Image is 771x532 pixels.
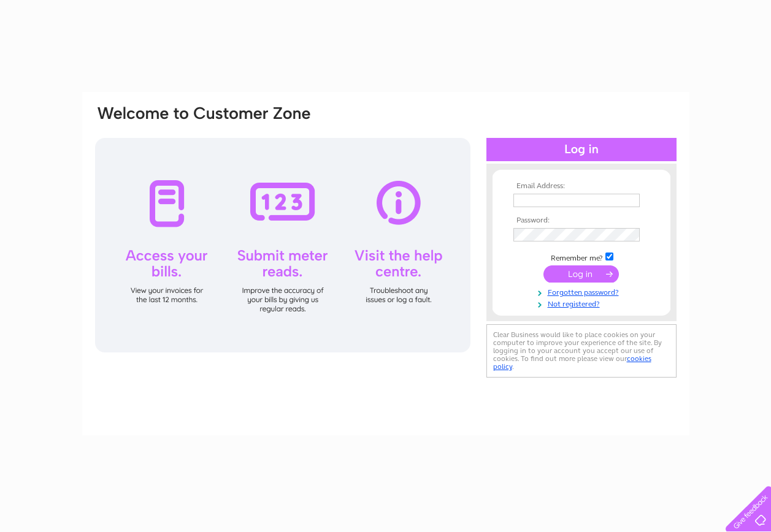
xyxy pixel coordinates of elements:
[486,324,677,378] div: Clear Business would like to place cookies on your computer to improve your experience of the sit...
[510,251,653,263] td: Remember me?
[513,297,653,309] a: Not registered?
[510,182,653,191] th: Email Address:
[543,265,619,283] input: Submit
[510,216,653,225] th: Password:
[513,286,653,297] a: Forgotten password?
[493,354,651,371] a: cookies policy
